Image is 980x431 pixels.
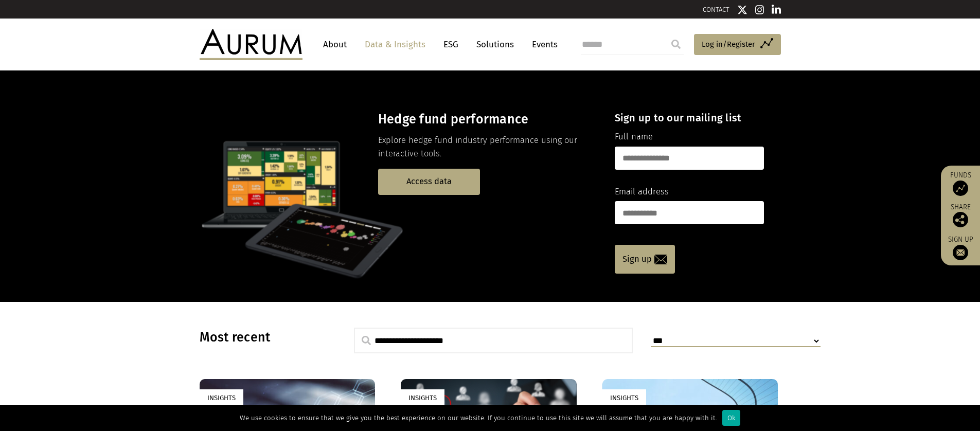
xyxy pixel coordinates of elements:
[953,212,968,227] img: Share this post
[200,29,302,60] img: Aurum
[953,181,968,196] img: Access Funds
[378,134,597,161] p: Explore hedge fund industry performance using our interactive tools.
[615,130,653,143] label: Full name
[615,112,764,124] h4: Sign up to our mailing list
[401,389,444,406] div: Insights
[722,410,740,426] div: Ok
[378,112,597,127] h3: Hedge fund performance
[702,38,755,50] span: Log in/Register
[666,34,686,55] input: Submit
[378,169,480,195] a: Access data
[946,204,975,227] div: Share
[318,35,352,54] a: About
[200,330,328,345] h3: Most recent
[527,35,558,54] a: Events
[737,5,747,15] img: Twitter icon
[615,245,675,274] a: Sign up
[362,336,371,345] img: search.svg
[946,235,975,260] a: Sign up
[694,34,781,56] a: Log in/Register
[200,389,243,406] div: Insights
[946,171,975,196] a: Funds
[953,245,968,260] img: Sign up to our newsletter
[654,255,667,264] img: email-icon
[471,35,519,54] a: Solutions
[360,35,431,54] a: Data & Insights
[602,389,646,406] div: Insights
[703,6,729,13] a: CONTACT
[615,185,669,199] label: Email address
[438,35,464,54] a: ESG
[755,5,764,15] img: Instagram icon
[772,5,781,15] img: Linkedin icon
